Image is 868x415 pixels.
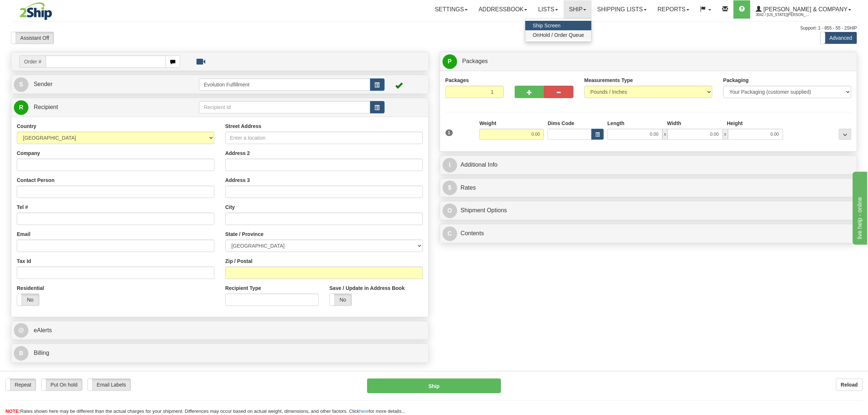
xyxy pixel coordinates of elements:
span: Recipient [34,104,58,110]
iframe: chat widget [851,170,867,245]
span: Packages [462,58,488,64]
label: Country [17,123,36,130]
span: C [443,226,457,241]
span: x [723,129,728,140]
input: Enter a location [225,132,423,144]
label: Contact Person [17,177,54,184]
label: Packages [445,77,469,84]
label: Company [17,150,40,157]
a: OnHold / Order Queue [525,30,591,40]
a: here [359,408,369,414]
span: O [443,203,457,218]
label: Tel # [17,203,28,211]
label: City [225,203,235,211]
a: Ship [564,0,592,19]
span: x [662,129,667,140]
label: Email [17,230,30,238]
label: Repeat [6,379,36,391]
input: Recipient Id [199,101,370,113]
label: State / Province [225,230,264,238]
label: Tax Id [17,257,31,265]
button: Reload [836,379,863,391]
label: Advanced [821,32,857,44]
a: P Packages [443,54,855,69]
a: S Sender [14,77,199,92]
label: Weight [479,120,496,127]
a: OShipment Options [443,203,855,218]
span: P [443,54,457,69]
label: Packaging [723,77,749,84]
img: logo3042.jpg [11,2,61,20]
div: ... [839,129,851,140]
a: @ eAlerts [14,323,426,338]
label: Zip / Postal [225,257,253,265]
span: [PERSON_NAME] & Company [762,6,848,12]
span: I [443,158,457,172]
span: @ [14,323,28,338]
span: Billing [34,350,49,356]
span: S [14,77,28,92]
label: Residential [17,284,44,292]
span: NOTE: [5,408,20,414]
span: 3042 / [US_STATE][PERSON_NAME] [756,11,810,19]
a: Ship Screen [525,21,591,30]
span: Ship Screen [533,23,560,28]
label: Street Address [225,123,261,130]
label: Address 2 [225,150,250,157]
span: eAlerts [34,327,52,333]
span: Sender [34,81,52,87]
a: R Recipient [14,100,179,115]
label: Length [607,120,624,127]
label: Email Labels [88,379,131,391]
a: Lists [533,0,563,19]
label: Put On hold [42,379,82,391]
a: Shipping lists [592,0,652,19]
div: Support: 1 - 855 - 55 - 2SHIP [11,25,857,31]
label: Recipient Type [225,284,261,292]
a: $Rates [443,181,855,195]
a: B Billing [14,346,426,361]
a: IAdditional Info [443,158,855,172]
button: Ship [367,379,501,393]
span: OnHold / Order Queue [533,32,584,38]
a: Reports [652,0,695,19]
label: No [17,294,39,306]
label: No [330,294,352,306]
span: 1 [445,129,453,136]
input: Sender Id [199,78,370,91]
a: Addressbook [473,0,533,19]
a: CContents [443,226,855,241]
a: Settings [429,0,473,19]
label: Width [667,120,681,127]
span: R [14,100,28,115]
span: $ [443,181,457,195]
label: Save / Update in Address Book [330,284,405,292]
span: Order # [19,55,46,68]
label: Dims Code [548,120,574,127]
a: [PERSON_NAME] & Company 3042 / [US_STATE][PERSON_NAME] [750,0,857,19]
label: Address 3 [225,177,250,184]
label: Height [727,120,743,127]
div: live help - online [5,4,67,13]
label: Assistant Off [11,32,54,44]
label: Measurements Type [584,77,633,84]
b: Reload [841,382,858,388]
span: B [14,346,28,361]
